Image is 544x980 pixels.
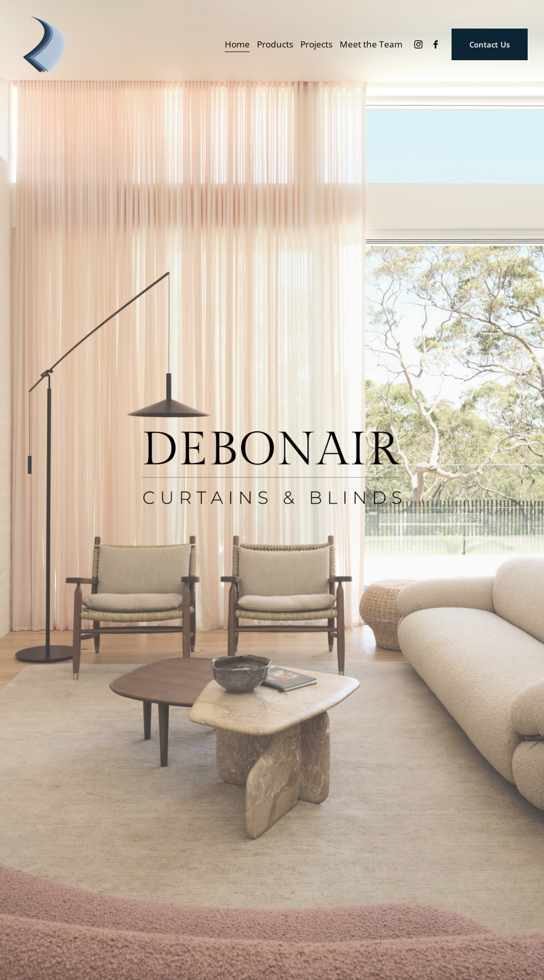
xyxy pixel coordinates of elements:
a: Meet the Team [340,36,403,54]
a: folder dropdown [257,36,293,54]
a: Facebook [431,39,441,50]
a: Home [225,36,250,54]
span: Products [257,36,293,52]
a: Projects [300,36,333,54]
a: Contact Us [452,29,528,60]
a: Instagram [413,39,423,50]
img: Debonair | Curtains, Blinds, Shutters &amp; Awnings [16,16,73,72]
